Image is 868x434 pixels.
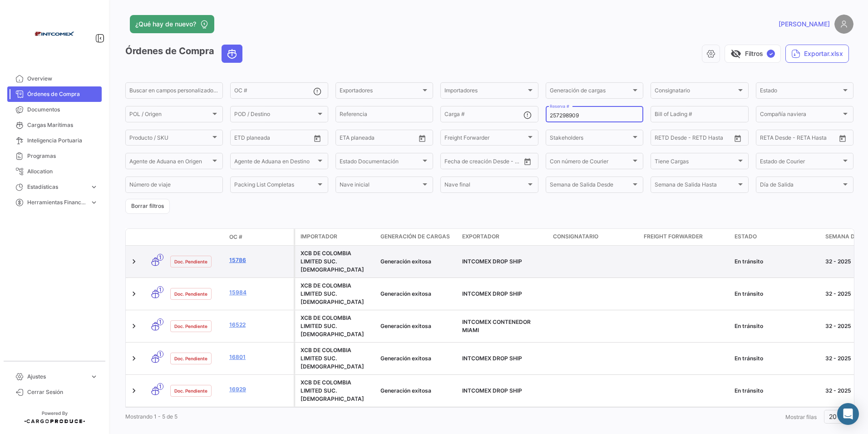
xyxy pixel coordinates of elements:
span: OC # [229,233,242,241]
span: Importadores [444,89,526,95]
a: 16929 [229,385,290,394]
datatable-header-cell: Modo de Transporte [144,233,167,241]
span: Producto / SKU [129,136,211,142]
div: En tránsito [735,322,818,330]
span: Documentos [27,106,98,114]
a: 15786 [229,256,290,264]
a: Expand/Collapse Row [129,354,138,363]
input: Desde [340,136,356,142]
a: Cargas Marítimas [7,117,102,133]
span: XCB DE COLOMBIA LIMITED SUC. COLOMBIANA [301,250,364,273]
span: Cargas Marítimas [27,121,98,129]
span: Estado [735,232,757,241]
span: 1 [157,318,163,325]
datatable-header-cell: Freight Forwarder [640,229,731,245]
span: Nave inicial [340,183,421,189]
span: Estado Documentación [340,159,421,166]
button: Exportar.xlsx [785,45,849,63]
a: 15984 [229,288,290,297]
datatable-header-cell: OC # [226,229,294,245]
input: Hasta [677,136,714,142]
button: Open calendar [311,131,324,145]
datatable-header-cell: Estado [731,229,822,245]
span: expand_more [90,373,98,381]
datatable-header-cell: Consignatario [549,229,640,245]
span: INTCOMEX DROP SHIP [462,290,522,297]
input: Hasta [783,136,819,142]
datatable-header-cell: Importador [295,229,377,245]
button: Open calendar [415,131,429,145]
input: Desde [760,136,776,142]
a: Inteligencia Portuaria [7,133,102,148]
span: Mostrando 1 - 5 de 5 [125,413,178,420]
span: Semana de Salida Desde [550,183,631,189]
datatable-header-cell: Exportador [459,229,549,245]
span: Freight Forwarder [444,136,526,142]
a: 16801 [229,353,290,361]
input: Desde [444,159,461,166]
input: Hasta [257,136,293,142]
a: Programas [7,148,102,164]
span: Stakeholders [550,136,631,142]
button: ¿Qué hay de nuevo? [130,15,214,33]
span: Ajustes [27,373,86,381]
span: XCB DE COLOMBIA LIMITED SUC. COLOMBIANA [301,282,364,305]
div: En tránsito [735,387,818,395]
input: Desde [234,136,251,142]
span: POD / Destino [234,112,316,119]
div: Abrir Intercom Messenger [837,403,859,425]
span: Consignatario [655,89,736,95]
span: Doc. Pendiente [174,290,207,298]
span: INTCOMEX DROP SHIP [462,387,522,394]
a: Documentos [7,102,102,117]
span: Allocation [27,167,98,176]
span: Consignatario [553,232,598,241]
h3: Órdenes de Compra [125,45,245,63]
span: 1 [157,254,163,261]
div: Generación exitosa [380,290,455,298]
input: Desde [655,136,671,142]
span: XCB DE COLOMBIA LIMITED SUC. COLOMBIANA [301,314,364,338]
span: Inteligencia Portuaria [27,136,98,145]
div: Generación exitosa [380,257,455,266]
button: Open calendar [731,131,745,145]
span: POL / Origen [129,112,211,119]
a: Allocation [7,164,102,179]
span: 1 [157,286,163,293]
span: Overview [27,75,98,83]
span: XCB DE COLOMBIA LIMITED SUC. COLOMBIANA [301,347,364,370]
span: Con número de Courier [550,159,631,166]
span: XCB DE COLOMBIA LIMITED SUC. COLOMBIANA [301,379,364,402]
img: intcomex.png [32,11,77,56]
button: Open calendar [836,131,849,145]
a: Órdenes de Compra [7,86,102,102]
span: 1 [157,351,163,358]
div: Generación exitosa [380,322,455,330]
div: En tránsito [735,257,818,266]
span: Mostrar filas [785,414,817,420]
span: Doc. Pendiente [174,323,207,330]
span: Freight Forwarder [644,232,703,241]
a: Expand/Collapse Row [129,386,138,395]
img: placeholder-user.png [834,15,853,34]
span: expand_more [90,198,98,207]
input: Hasta [362,136,399,142]
span: Packing List Completas [234,183,316,189]
span: ¿Qué hay de nuevo? [135,20,196,29]
span: Cerrar Sesión [27,388,98,396]
span: Agente de Aduana en Origen [129,159,211,166]
span: Agente de Aduana en Destino [234,159,316,166]
span: Generación de cargas [550,89,631,95]
span: INTCOMEX DROP SHIP [462,258,522,265]
span: INTCOMEX CONTENEDOR MIAMI [462,318,531,333]
div: En tránsito [735,290,818,298]
datatable-header-cell: Estado Doc. [167,233,226,241]
span: Tiene Cargas [655,159,736,166]
span: Importador [301,232,337,241]
span: Programas [27,152,98,160]
span: Estado de Courier [760,159,841,166]
span: Día de Salida [760,183,841,189]
span: Estadísticas [27,183,86,191]
a: 16522 [229,321,290,329]
div: En tránsito [735,354,818,363]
